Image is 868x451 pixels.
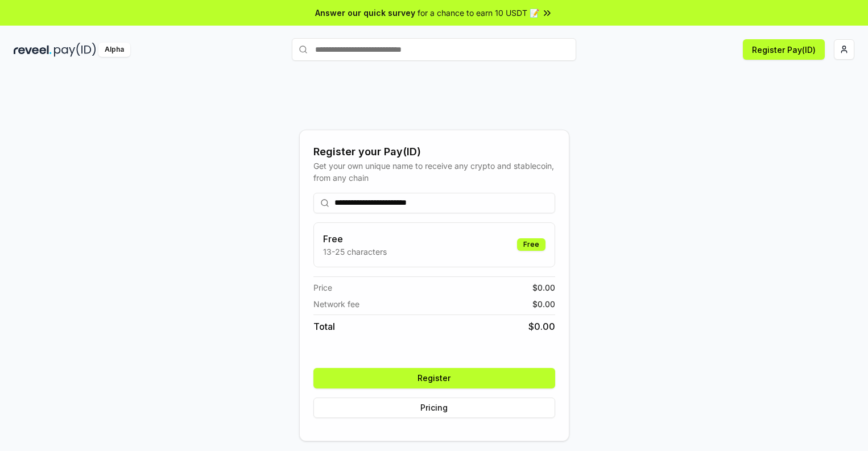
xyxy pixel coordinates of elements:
[313,160,555,184] div: Get your own unique name to receive any crypto and stablecoin, from any chain
[315,7,415,19] span: Answer our quick survey
[14,43,52,57] img: reveel_dark
[313,320,335,333] span: Total
[323,232,387,246] h3: Free
[532,298,555,310] span: $ 0.00
[323,246,387,258] p: 13-25 characters
[743,39,825,60] button: Register Pay(ID)
[517,238,545,251] div: Free
[313,144,555,160] div: Register your Pay(ID)
[313,398,555,418] button: Pricing
[313,282,332,293] span: Price
[313,298,359,310] span: Network fee
[532,282,555,293] span: $ 0.00
[528,320,555,333] span: $ 0.00
[418,7,539,19] span: for a chance to earn 10 USDT 📝
[98,43,130,57] div: Alpha
[54,43,96,57] img: pay_id
[313,368,555,388] button: Register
